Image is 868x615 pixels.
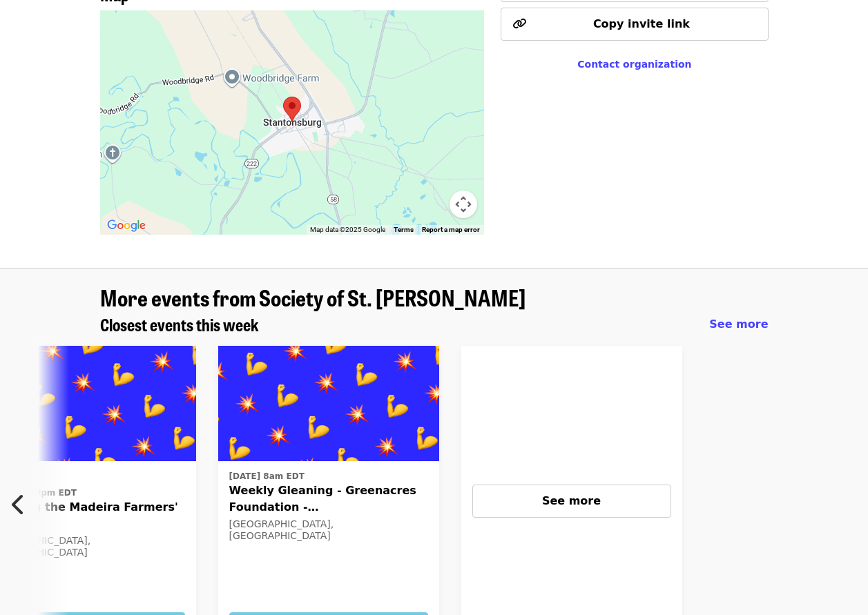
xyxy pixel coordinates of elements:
[218,346,439,462] img: Weekly Gleaning - Greenacres Foundation - Indian Hill organized by Society of St. Andrew
[422,226,480,233] a: Report a map error
[104,217,149,235] a: Open this area in Google Maps (opens a new window)
[394,226,414,233] a: Terms (opens in new tab)
[12,491,26,518] i: chevron-left icon
[501,8,768,41] button: Copy invite link
[100,281,525,313] span: More events from Society of St. [PERSON_NAME]
[100,315,259,335] a: Closest events this week
[89,315,780,335] div: Closest events this week
[542,494,601,507] span: See more
[472,485,671,518] button: See more
[104,217,149,235] img: Google
[709,316,768,333] a: See more
[577,59,691,70] a: Contact organization
[229,518,428,542] div: [GEOGRAPHIC_DATA], [GEOGRAPHIC_DATA]
[709,318,768,331] span: See more
[100,312,259,336] span: Closest events this week
[593,17,690,30] span: Copy invite link
[450,191,477,218] button: Map camera controls
[229,482,428,516] span: Weekly Gleaning - Greenacres Foundation - [GEOGRAPHIC_DATA]
[229,470,305,482] time: [DATE] 8am EDT
[310,226,385,233] span: Map data ©2025 Google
